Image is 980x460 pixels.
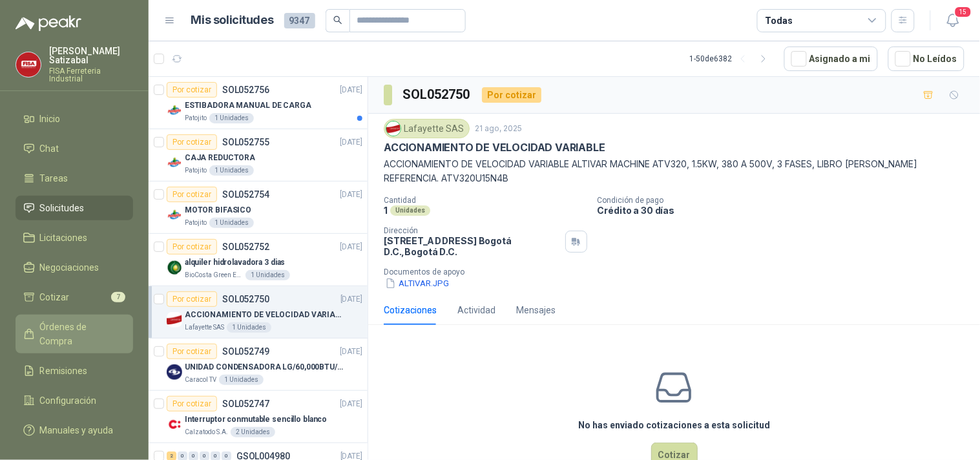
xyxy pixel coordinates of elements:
span: Órdenes de Compra [40,320,121,348]
span: Negociaciones [40,260,99,275]
button: No Leídos [888,47,964,71]
a: Por cotizarSOL052756[DATE] Company LogoESTIBADORA MANUAL DE CARGAPatojito1 Unidades [149,77,368,129]
img: Company Logo [167,312,182,328]
span: Configuración [40,393,97,408]
img: Company Logo [167,260,182,275]
div: Por cotizar [167,291,217,307]
a: Configuración [16,388,133,413]
div: 1 Unidades [209,218,254,228]
span: 7 [111,292,125,302]
h1: Mis solicitudes [191,11,274,30]
div: Cotizaciones [384,303,437,317]
a: Manuales y ayuda [16,418,133,443]
p: SOL052754 [222,190,269,199]
p: Lafayette SAS [185,322,224,333]
h3: SOL052750 [402,85,472,105]
p: Calzatodo S.A. [185,427,228,437]
a: Inicio [16,107,133,131]
div: 1 - 50 de 6382 [690,48,774,69]
p: ACCIONAMIENTO DE VELOCIDAD VARIABLE [185,309,346,321]
p: BioCosta Green Energy S.A.S [185,270,243,280]
h3: No has enviado cotizaciones a esta solicitud [578,418,770,432]
div: Por cotizar [167,344,217,359]
img: Company Logo [16,52,41,77]
span: 9347 [284,13,315,28]
div: 2 Unidades [231,427,275,437]
div: Por cotizar [167,134,217,150]
p: [DATE] [340,346,362,358]
a: Cotizar7 [16,285,133,309]
p: SOL052749 [222,347,269,356]
div: 1 Unidades [209,113,254,123]
div: 1 Unidades [245,270,290,280]
a: Negociaciones [16,255,133,280]
p: [PERSON_NAME] Satizabal [49,47,133,65]
a: Tareas [16,166,133,191]
span: Solicitudes [40,201,85,215]
img: Company Logo [167,103,182,118]
p: Documentos de apoyo [384,267,975,277]
p: FISA Ferreteria Industrial [49,67,133,83]
p: ACCIONAMIENTO DE VELOCIDAD VARIABLE ALTIVAR MACHINE ATV320, 1.5KW, 380 A 500V, 3 FASES, LIBRO [PE... [384,157,964,185]
img: Company Logo [167,155,182,171]
p: UNIDAD CONDENSADORA LG/60,000BTU/220V/R410A: I [185,361,346,373]
p: Caracol TV [185,375,216,385]
button: ALTIVAR.JPG [384,277,450,290]
p: [DATE] [340,398,362,410]
button: 15 [941,9,964,32]
div: Por cotizar [167,187,217,202]
div: Actividad [457,303,495,317]
p: SOL052750 [222,295,269,304]
span: search [333,16,342,25]
p: ACCIONAMIENTO DE VELOCIDAD VARIABLE [384,141,605,154]
div: Unidades [390,205,430,216]
span: Tareas [40,171,68,185]
p: alquiler hidrolavadora 3 dias [185,256,286,269]
img: Company Logo [167,417,182,432]
a: Por cotizarSOL052752[DATE] Company Logoalquiler hidrolavadora 3 diasBioCosta Green Energy S.A.S1 ... [149,234,368,286]
img: Company Logo [386,121,401,136]
p: SOL052755 [222,138,269,147]
span: Remisiones [40,364,88,378]
p: Dirección [384,226,560,235]
div: Todas [766,14,793,28]
a: Licitaciones [16,225,133,250]
p: Condición de pago [598,196,975,205]
p: SOL052752 [222,242,269,251]
img: Company Logo [167,207,182,223]
a: Órdenes de Compra [16,315,133,353]
span: Chat [40,141,59,156]
span: Cotizar [40,290,70,304]
p: Patojito [185,113,207,123]
p: 21 ago, 2025 [475,123,522,135]
button: Asignado a mi [784,47,878,71]
p: SOL052747 [222,399,269,408]
p: [DATE] [340,293,362,306]
p: Patojito [185,165,207,176]
a: Por cotizarSOL052754[DATE] Company LogoMOTOR BIFASICOPatojito1 Unidades [149,182,368,234]
div: 1 Unidades [227,322,271,333]
span: Inicio [40,112,61,126]
div: Lafayette SAS [384,119,470,138]
p: MOTOR BIFASICO [185,204,251,216]
span: Manuales y ayuda [40,423,114,437]
span: Licitaciones [40,231,88,245]
p: CAJA REDUCTORA [185,152,255,164]
div: 1 Unidades [209,165,254,176]
div: Por cotizar [167,82,217,98]
p: Cantidad [384,196,587,205]
p: [STREET_ADDRESS] Bogotá D.C. , Bogotá D.C. [384,235,560,257]
p: [DATE] [340,84,362,96]
img: Company Logo [167,364,182,380]
p: ESTIBADORA MANUAL DE CARGA [185,99,311,112]
div: Por cotizar [482,87,541,103]
p: Crédito a 30 días [598,205,975,216]
span: 15 [954,6,972,18]
a: Chat [16,136,133,161]
div: 1 Unidades [219,375,264,385]
a: Solicitudes [16,196,133,220]
p: [DATE] [340,136,362,149]
div: Mensajes [516,303,556,317]
p: Interruptor conmutable sencillo blanco [185,413,327,426]
img: Logo peakr [16,16,81,31]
